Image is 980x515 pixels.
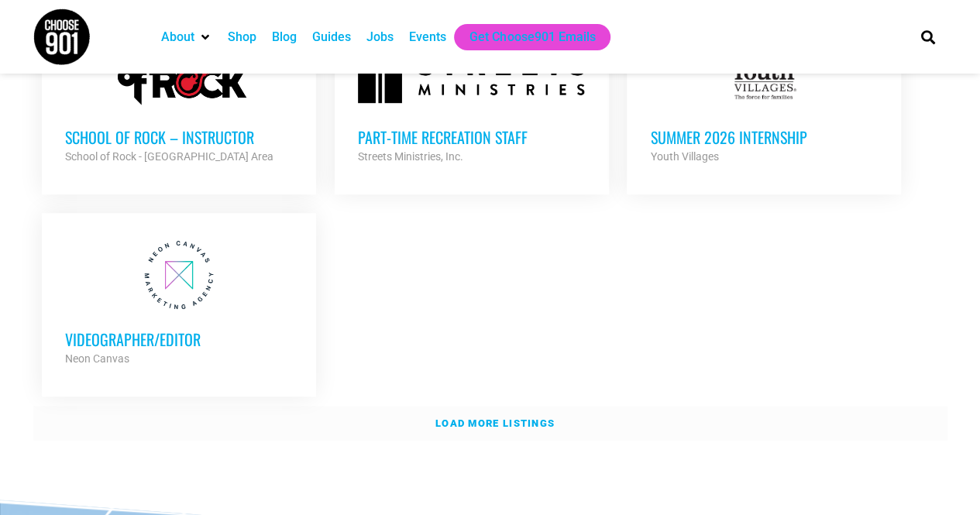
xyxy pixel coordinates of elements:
a: Guides [312,28,351,46]
a: Get Choose901 Emails [469,28,595,46]
h3: Summer 2026 Internship [650,127,878,147]
strong: Youth Villages [650,150,718,163]
a: Load more listings [33,406,947,441]
h3: Videographer/Editor [65,329,293,349]
a: Shop [228,28,256,46]
a: Jobs [366,28,394,46]
a: School of Rock – Instructor School of Rock - [GEOGRAPHIC_DATA] Area [42,11,316,189]
h3: Part-time Recreation Staff [358,127,586,147]
nav: Main nav [153,24,894,50]
strong: School of Rock - [GEOGRAPHIC_DATA] Area [65,150,273,163]
a: Blog [272,28,297,46]
strong: Streets Ministries, Inc. [358,150,463,163]
strong: Neon Canvas [65,352,129,365]
a: Videographer/Editor Neon Canvas [42,213,316,391]
h3: School of Rock – Instructor [65,127,293,147]
div: Search [915,24,940,50]
a: Summer 2026 Internship Youth Villages [627,11,901,189]
a: Events [409,28,446,46]
a: Part-time Recreation Staff Streets Ministries, Inc. [335,11,609,189]
a: About [161,28,194,46]
div: About [153,24,220,50]
strong: Load more listings [435,417,555,429]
